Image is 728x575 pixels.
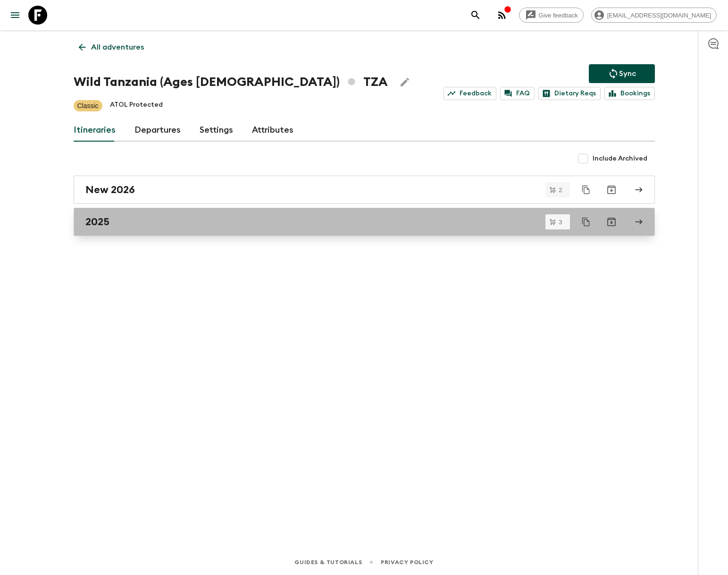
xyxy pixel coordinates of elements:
[74,176,655,204] a: New 2026
[593,154,647,163] span: Include Archived
[200,119,233,142] a: Settings
[134,119,181,142] a: Departures
[538,87,601,100] a: Dietary Reqs
[74,119,116,142] a: Itineraries
[589,64,655,83] button: Sync adventure departures to the booking engine
[395,73,414,92] button: Edit Adventure Title
[604,87,655,100] a: Bookings
[85,216,109,228] h2: 2025
[602,180,621,199] button: Archive
[553,187,568,193] span: 2
[602,12,716,19] span: [EMAIL_ADDRESS][DOMAIN_NAME]
[110,100,163,111] p: ATOL Protected
[443,87,496,100] a: Feedback
[6,6,25,25] button: menu
[91,42,144,53] p: All adventures
[74,73,388,92] h1: Wild Tanzania (Ages [DEMOGRAPHIC_DATA]) TZA
[74,208,655,236] a: 2025
[74,38,149,57] a: All adventures
[534,12,583,19] span: Give feedback
[591,8,717,23] div: [EMAIL_ADDRESS][DOMAIN_NAME]
[85,184,135,196] h2: New 2026
[519,8,584,23] a: Give feedback
[500,87,535,100] a: FAQ
[619,68,636,79] p: Sync
[294,557,362,567] a: Guides & Tutorials
[252,119,293,142] a: Attributes
[553,219,568,225] span: 3
[577,181,594,198] button: Duplicate
[466,6,485,25] button: search adventures
[381,557,433,567] a: Privacy Policy
[602,212,621,231] button: Archive
[77,101,99,110] p: Classic
[577,213,594,230] button: Duplicate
